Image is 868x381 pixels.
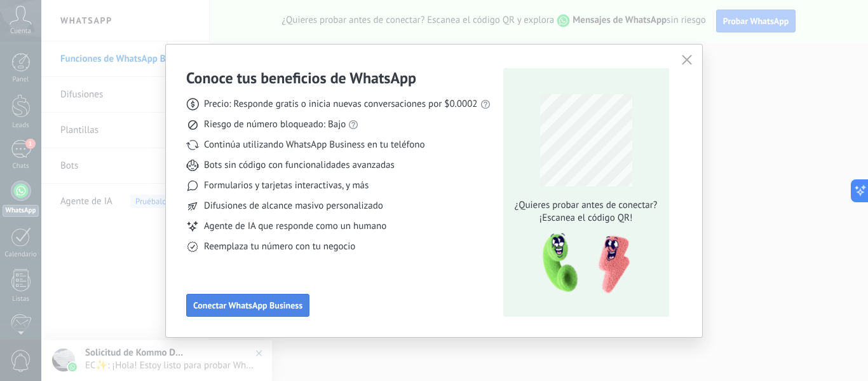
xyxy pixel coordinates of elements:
[204,179,369,192] span: Formularios y tarjetas interactivas, y más
[186,294,309,317] button: Conectar WhatsApp Business
[204,139,424,151] span: Continúa utilizando WhatsApp Business en tu teléfono
[204,220,386,233] span: Agente de IA que responde como un humano
[204,98,478,111] span: Precio: Responde gratis o inicia nuevas conversaciones por $0.0002
[204,200,383,212] span: Difusiones de alcance masivo personalizado
[186,68,416,88] h3: Conoce tus beneficios de WhatsApp
[511,212,661,225] span: ¡Escanea el código QR!
[204,159,395,172] span: Bots sin código con funcionalidades avanzadas
[204,240,355,253] span: Reemplaza tu número con tu negocio
[193,301,302,310] span: Conectar WhatsApp Business
[511,199,661,212] span: ¿Quieres probar antes de conectar?
[532,230,632,298] img: qr-pic-1x.png
[204,118,346,131] span: Riesgo de número bloqueado: Bajo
